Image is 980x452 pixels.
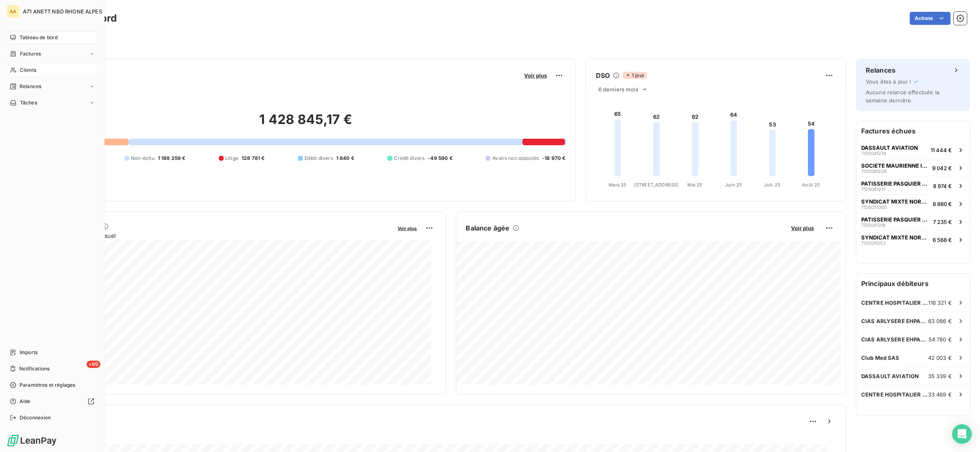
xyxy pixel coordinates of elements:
[7,346,98,359] a: Imports
[131,155,155,162] span: Non-échu
[866,78,911,85] span: Vous êtes à jour !
[861,169,887,174] span: 7125061226
[928,318,952,324] span: 63 086 €
[428,155,452,162] span: -49 590 €
[634,182,678,188] tspan: [STREET_ADDRESS]
[596,71,610,80] h6: DSO
[542,155,565,162] span: -18 970 €
[466,223,510,233] h6: Balance âgée
[861,151,886,156] span: 7125041274
[7,64,98,77] a: Clients
[20,349,38,356] span: Imports
[7,379,98,392] a: Paramètres et réglages
[802,182,820,188] tspan: Août 25
[861,144,918,151] span: DASSAULT AVIATION
[7,5,20,18] div: AA
[933,201,952,207] span: 8 880 €
[933,237,952,243] span: 6 568 €
[398,226,417,231] span: Voir plus
[856,121,970,141] h6: Factures échues
[789,224,816,232] button: Voir plus
[861,373,919,379] span: DASSAULT AVIATION
[522,72,549,79] button: Voir plus
[928,391,952,398] span: 33 469 €
[687,182,702,188] tspan: Mai 25
[764,182,780,188] tspan: Juil. 25
[861,355,900,361] span: Club Med SAS
[861,162,929,169] span: SOCIETE MAURIENNE INVEST
[20,398,31,405] span: Aide
[7,80,98,93] a: Relances
[158,155,186,162] span: 1 188 259 €
[394,155,424,162] span: Crédit divers
[932,165,952,171] span: 9 042 €
[856,213,970,230] button: PATISSERIE PASQUIER ETOILE71250612167 235 €
[7,96,98,109] a: Tâches
[861,223,886,228] span: 7125061216
[856,274,970,293] h6: Principaux débiteurs
[225,155,238,162] span: Litige
[524,72,547,79] span: Voir plus
[23,8,102,15] span: A71 ANETT NBD RHONE ALPES
[928,373,952,379] span: 35 339 €
[7,31,98,44] a: Tableau de bord
[20,381,75,389] span: Paramètres et réglages
[856,159,970,177] button: SOCIETE MAURIENNE INVEST71250612269 042 €
[19,365,49,372] span: Notifications
[929,299,952,306] span: 116 321 €
[856,195,970,213] button: SYNDICAT MIXTE NORD DAUPHINE71250513008 880 €
[791,225,814,231] span: Voir plus
[931,147,952,153] span: 11 444 €
[20,50,41,58] span: Factures
[910,12,951,25] button: Actions
[856,141,970,159] button: DASSAULT AVIATION712504127411 444 €
[598,86,638,93] span: 6 derniers mois
[20,99,37,106] span: Tâches
[861,198,929,205] span: SYNDICAT MIXTE NORD DAUPHINE
[933,219,952,225] span: 7 235 €
[20,66,36,74] span: Clients
[861,391,928,398] span: CENTRE HOSPITALIER [GEOGRAPHIC_DATA]
[861,187,885,192] span: 7125061217
[609,182,627,188] tspan: Mars 25
[623,72,647,79] span: 1 jour
[396,224,420,232] button: Voir plus
[856,177,970,195] button: PATISSERIE PASQUIER ETOILE71250612178 974 €
[933,183,952,189] span: 8 974 €
[46,111,566,136] h2: 1 428 845,17 €
[861,336,929,343] span: CIAS ARLYSERE EHPAD FLOREAL
[20,414,51,421] span: Déconnexion
[7,434,57,447] img: Logo LeanPay
[952,424,972,444] div: Open Intercom Messenger
[492,155,539,162] span: Avoirs non associés
[928,355,952,361] span: 42 003 €
[861,299,929,306] span: CENTRE HOSPITALIER [GEOGRAPHIC_DATA]
[861,216,930,223] span: PATISSERIE PASQUIER ETOILE
[861,180,930,187] span: PATISSERIE PASQUIER ETOILE
[861,241,886,246] span: 7125011353
[861,318,928,324] span: CIAS ARLYSERE EHPAD LA NIVEOLE
[20,83,41,90] span: Relances
[7,395,98,408] a: Aide
[861,205,887,210] span: 7125051300
[929,336,952,343] span: 54 780 €
[856,230,970,248] button: SYNDICAT MIXTE NORD DAUPHINE71250113536 568 €
[304,155,333,162] span: Débit divers
[46,231,392,240] span: Chiffre d'affaires mensuel
[725,182,742,188] tspan: Juin 25
[861,234,929,241] span: SYNDICAT MIXTE NORD DAUPHINE
[20,34,58,41] span: Tableau de bord
[7,47,98,60] a: Factures
[242,155,264,162] span: 128 781 €
[87,361,100,368] span: +99
[866,89,939,104] span: Aucune relance effectuée la semaine dernière.
[866,65,896,75] h6: Relances
[336,155,354,162] span: 1 840 €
